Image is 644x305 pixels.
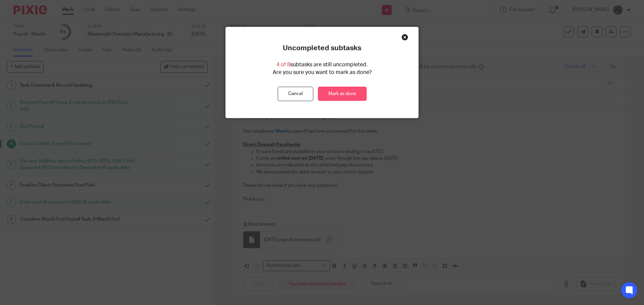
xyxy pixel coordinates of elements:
p: Are you sure you want to mark as done? [273,69,372,76]
a: Mark as done [318,87,367,101]
button: Cancel [278,87,313,101]
div: Close this dialog window [401,34,408,41]
p: subtasks are still uncompleted. [276,61,368,69]
p: Uncompleted subtasks [283,44,361,53]
span: 4 of 8 [276,62,290,67]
